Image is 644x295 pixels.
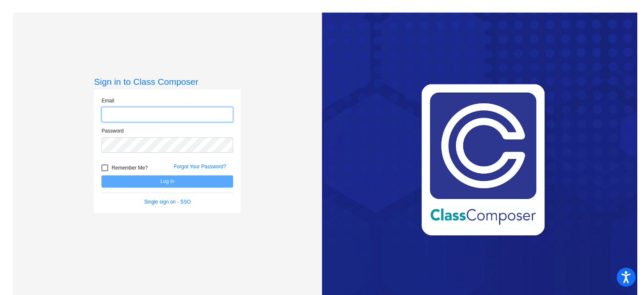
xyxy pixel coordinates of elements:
[101,175,233,188] button: Log In
[144,199,191,205] a: Single sign on - SSO
[101,127,124,135] label: Password
[112,163,148,173] span: Remember Me?
[101,97,114,104] label: Email
[94,76,241,87] h3: Sign in to Class Composer
[174,164,226,170] a: Forgot Your Password?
